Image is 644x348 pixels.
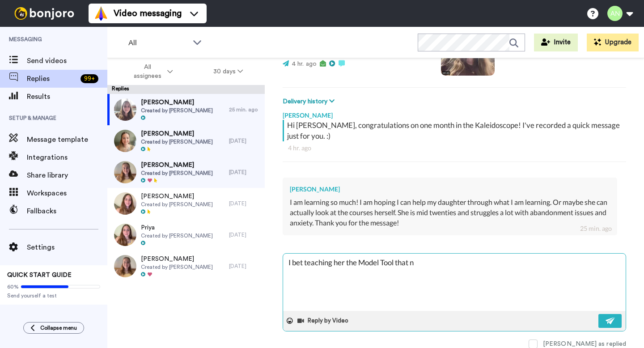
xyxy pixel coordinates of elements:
span: All assignees [129,63,165,81]
img: 06a59da7-f0b4-4cf5-892f-0222d00efdb5-thumb.jpg [114,192,136,215]
span: Created by [PERSON_NAME] [141,107,213,114]
img: bj-logo-header-white.svg [11,7,78,20]
span: QUICK START GUIDE [7,272,72,278]
span: [PERSON_NAME] [141,255,213,263]
div: [DATE] [229,263,260,270]
button: Collapse menu [23,322,84,334]
img: 07b1d944-c4ff-4344-9f42-260bc64cd098-thumb.jpg [114,255,136,277]
span: Send videos [27,55,107,66]
span: Message template [27,134,107,145]
a: [PERSON_NAME]Created by [PERSON_NAME][DATE] [107,125,265,157]
a: PriyaCreated by [PERSON_NAME][DATE] [107,219,265,250]
span: 4 hr. ago [292,61,317,67]
button: Invite [534,34,578,51]
div: Hi [PERSON_NAME], congratulations on one month in the Kaleidoscope! I've recorded a quick message... [287,120,624,141]
div: [PERSON_NAME] [290,185,610,194]
span: Results [27,91,107,102]
span: Integrations [27,152,107,163]
span: 60% [7,283,19,290]
button: All assignees [109,59,193,84]
span: Settings [27,242,107,253]
img: vm-color.svg [94,6,108,21]
span: Send yourself a test [7,292,100,299]
img: 68dcfc85-cfa8-4e63-b4f2-80978ac4240e-thumb.jpg [114,224,136,246]
div: [DATE] [229,231,260,238]
span: [PERSON_NAME] [141,129,213,138]
span: Share library [27,170,107,181]
button: Reply by Video [297,314,351,327]
div: 99 + [80,74,98,83]
div: [DATE] [229,137,260,144]
div: Replies [107,85,265,94]
img: 2724cd69-4be0-4a45-a37e-8d45ca2bd562-thumb.jpg [114,161,136,183]
img: 4feb1f04-e1e0-486e-b4df-837516102521-thumb.jpg [114,130,136,152]
span: [PERSON_NAME] [141,161,213,170]
span: Created by [PERSON_NAME] [141,263,213,271]
span: Replies [27,73,77,84]
div: I am learning so much! I am hoping I can help my daughter through what I am learning. Or maybe sh... [290,197,610,228]
span: [PERSON_NAME] [141,192,213,201]
a: [PERSON_NAME]Created by [PERSON_NAME][DATE] [107,157,265,188]
span: Fallbacks [27,206,107,216]
span: Workspaces [27,188,107,199]
span: All [128,38,188,48]
div: [DATE] [229,169,260,176]
span: [PERSON_NAME] [141,98,213,107]
a: [PERSON_NAME]Created by [PERSON_NAME][DATE] [107,250,265,282]
div: 25 min. ago [229,106,260,113]
span: Created by [PERSON_NAME] [141,232,213,239]
span: Collapse menu [40,324,77,331]
img: f013a7bb-23c8-4263-9143-7f73495183f8-thumb.jpg [114,98,136,121]
a: [PERSON_NAME]Created by [PERSON_NAME]25 min. ago [107,94,265,125]
img: send-white.svg [606,317,615,324]
span: Created by [PERSON_NAME] [141,170,213,177]
a: [PERSON_NAME]Created by [PERSON_NAME][DATE] [107,188,265,219]
button: Delivery history [283,97,337,106]
div: 4 hr. ago [288,144,621,153]
div: 25 min. ago [580,224,612,233]
span: Created by [PERSON_NAME] [141,201,213,208]
span: Video messaging [114,7,182,20]
div: [PERSON_NAME] [283,106,626,120]
div: [DATE] [229,200,260,207]
button: Upgrade [587,34,639,51]
span: Priya [141,223,213,232]
textarea: I bet teaching her the Model Tool that n [283,254,626,311]
button: 30 days [193,64,263,80]
span: Created by [PERSON_NAME] [141,138,213,145]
